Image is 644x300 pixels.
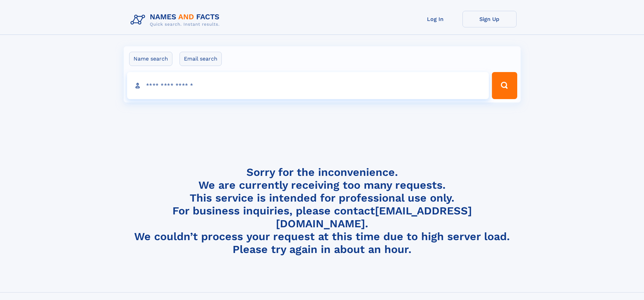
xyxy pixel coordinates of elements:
[128,11,225,29] img: Logo Names and Facts
[462,11,517,27] a: Sign Up
[408,11,462,27] a: Log In
[128,166,517,256] h4: Sorry for the inconvenience. We are currently receiving too many requests. This service is intend...
[492,72,517,99] button: Search Button
[276,204,472,230] a: [EMAIL_ADDRESS][DOMAIN_NAME]
[129,52,172,66] label: Name search
[127,72,489,99] input: search input
[180,52,222,66] label: Email search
